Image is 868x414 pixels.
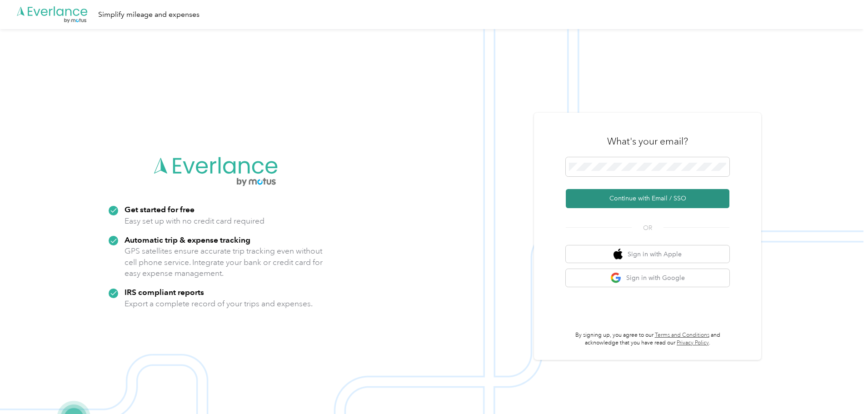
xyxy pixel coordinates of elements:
[125,205,195,214] strong: Get started for free
[632,223,663,233] span: OR
[610,272,622,284] img: google logo
[566,189,729,208] button: Continue with Email / SSO
[566,245,729,263] button: apple logoSign in with Apple
[677,339,709,346] a: Privacy Policy
[607,135,688,148] h3: What's your email?
[655,332,709,339] a: Terms and Conditions
[98,9,200,20] div: Simplify mileage and expenses
[125,287,204,297] strong: IRS compliant reports
[125,235,250,244] strong: Automatic trip & expense tracking
[566,269,729,287] button: google logoSign in with Google
[125,245,323,279] p: GPS satellites ensure accurate trip tracking even without cell phone service. Integrate your bank...
[614,249,623,260] img: apple logo
[125,298,313,309] p: Export a complete record of your trips and expenses.
[566,331,729,347] p: By signing up, you agree to our and acknowledge that you have read our .
[125,215,264,227] p: Easy set up with no credit card required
